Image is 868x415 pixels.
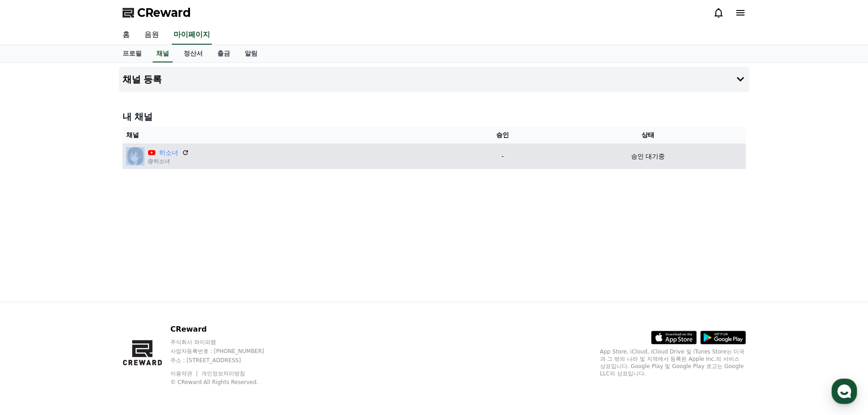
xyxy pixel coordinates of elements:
[123,5,191,20] a: CReward
[170,324,282,335] p: CReward
[170,348,282,355] p: 사업자등록번호 : [PHONE_NUMBER]
[455,127,550,143] th: 승인
[137,5,191,20] span: CReward
[118,289,175,312] a: 설정
[115,26,137,45] a: 홈
[153,45,173,62] a: 채널
[170,338,282,346] p: 주식회사 와이피랩
[29,302,34,310] span: 홈
[459,152,547,161] p: -
[126,147,144,165] img: 히소녀
[159,148,178,158] a: 히소녀
[172,26,212,45] a: 마이페이지
[631,152,665,161] p: 승인 대기중
[141,302,152,310] span: 설정
[201,370,245,377] a: 개인정보처리방침
[148,158,189,165] p: @히소녀
[237,45,265,62] a: 알림
[170,357,282,364] p: 주소 : [STREET_ADDRESS]
[123,110,746,123] h4: 내 채널
[123,74,162,84] h4: 채널 등록
[170,379,282,386] p: © CReward All Rights Reserved.
[600,348,746,377] p: App Store, iCloud, iCloud Drive 및 iTunes Store는 미국과 그 밖의 나라 및 지역에서 등록된 Apple Inc.의 서비스 상표입니다. Goo...
[123,127,455,143] th: 채널
[119,67,750,92] button: 채널 등록
[137,26,166,45] a: 음원
[176,45,210,62] a: 정산서
[170,370,199,377] a: 이용약관
[3,289,60,312] a: 홈
[115,45,149,62] a: 프로필
[83,303,94,310] span: 대화
[550,127,746,143] th: 상태
[60,289,118,312] a: 대화
[210,45,237,62] a: 출금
